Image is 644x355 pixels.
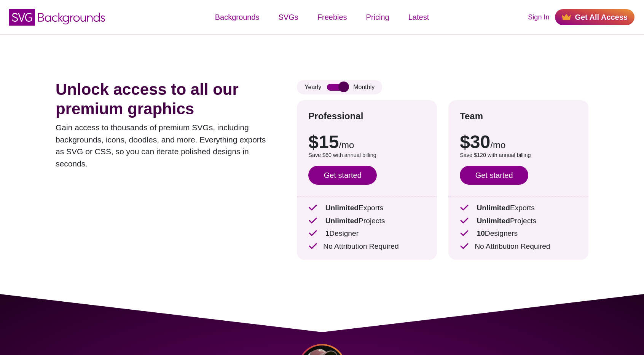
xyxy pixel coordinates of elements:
a: Get started [308,166,377,185]
strong: Unlimited [325,204,359,212]
p: No Attribution Required [460,241,577,252]
p: Designer [308,228,426,239]
p: Designers [460,228,577,239]
div: Yearly Monthly [297,80,382,94]
a: Latest [399,6,438,29]
p: No Attribution Required [308,241,426,252]
h1: Unlock access to all our premium graphics [56,80,274,118]
a: SVGs [269,6,308,29]
strong: Professional [308,111,363,121]
p: Exports [308,203,426,214]
a: Sign In [528,12,549,22]
strong: 10 [477,229,485,237]
p: Projects [460,216,577,227]
p: Projects [308,216,426,227]
a: Freebies [308,6,357,29]
strong: Team [460,111,483,121]
strong: Unlimited [477,204,510,212]
a: Pricing [357,6,399,29]
p: Gain access to thousands of premium SVGs, including backgrounds, icons, doodles, and more. Everyt... [56,122,274,170]
a: Get All Access [555,9,634,25]
p: Exports [460,203,577,214]
p: Save $60 with annual billing [308,151,426,160]
a: Backgrounds [206,6,269,29]
p: $15 [308,133,426,151]
span: /mo [490,140,505,150]
p: Save $120 with annual billing [460,151,577,160]
p: $30 [460,133,577,151]
a: Get started [460,166,528,185]
strong: Unlimited [477,217,510,225]
strong: Unlimited [325,217,359,225]
span: /mo [339,140,354,150]
strong: 1 [325,229,330,237]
